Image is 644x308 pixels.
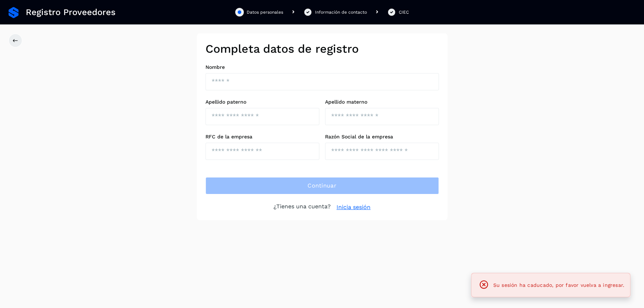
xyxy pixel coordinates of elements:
label: Razón Social de la empresa [325,134,439,140]
label: Nombre [205,64,439,70]
label: RFC de la empresa [205,134,319,140]
div: Información de contacto [315,9,367,15]
h2: Completa datos de registro [205,42,439,56]
a: Inicia sesión [336,203,371,212]
label: Apellido materno [325,99,439,105]
span: Continuar [308,182,336,190]
span: Su sesión ha caducado, por favor vuelva a ingresar. [493,282,624,288]
div: Datos personales [247,9,283,15]
p: ¿Tienes una cuenta? [273,203,331,212]
span: Registro Proveedores [26,7,116,18]
div: CIEC [399,9,409,15]
button: Continuar [205,177,439,194]
label: Apellido paterno [205,99,319,105]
